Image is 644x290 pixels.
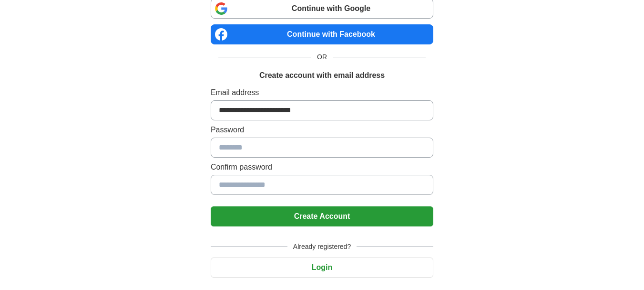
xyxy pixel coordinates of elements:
[211,206,433,226] button: Create Account
[211,258,433,278] button: Login
[211,161,433,173] label: Confirm password
[259,70,385,81] h1: Create account with email address
[211,24,433,44] a: Continue with Facebook
[211,263,433,271] a: Login
[211,124,433,136] label: Password
[311,52,333,62] span: OR
[211,87,433,98] label: Email address
[287,242,357,252] span: Already registered?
